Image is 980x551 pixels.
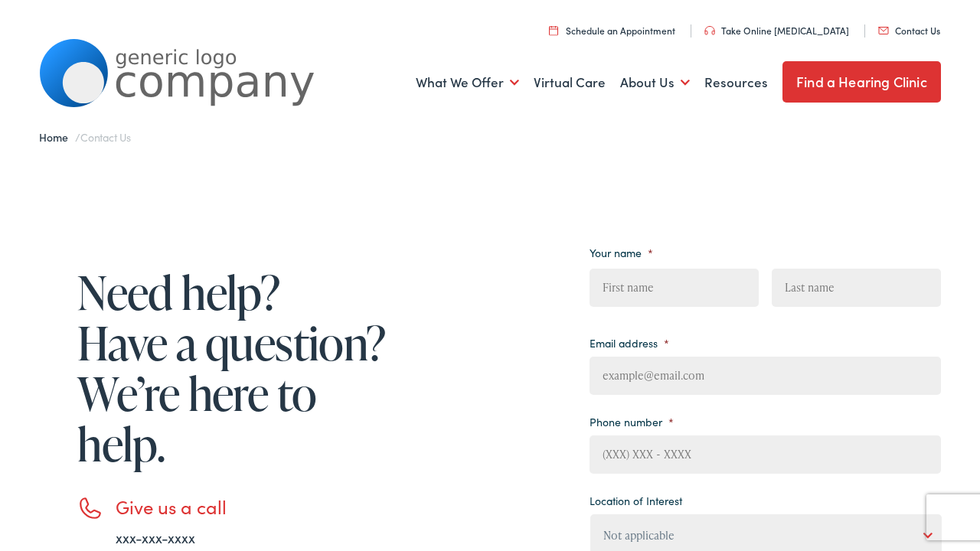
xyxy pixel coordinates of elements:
h1: Need help? Have a question? We’re here to help. [77,267,391,469]
h3: Give us a call [116,496,391,518]
a: Schedule an Appointment [549,24,675,37]
label: Location of Interest [590,494,682,507]
input: example@email.com [590,357,941,395]
a: Home [39,129,75,145]
img: utility icon [704,26,715,35]
input: First name [590,269,759,307]
a: What We Offer [416,54,519,111]
span: / [39,129,131,145]
input: Last name [772,269,941,307]
img: utility icon [549,25,558,35]
a: xxx-xxx-xxxx [116,528,195,547]
a: Find a Hearing Clinic [782,61,941,103]
a: Resources [704,54,768,111]
a: Virtual Care [534,54,606,111]
label: Email address [590,336,669,350]
a: Take Online [MEDICAL_DATA] [704,24,849,37]
label: Phone number [590,415,674,429]
span: Contact Us [80,129,131,145]
label: Your name [590,246,653,259]
input: (XXX) XXX - XXXX [590,435,941,474]
a: Contact Us [878,24,940,37]
a: About Us [620,54,690,111]
img: utility icon [878,27,889,34]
